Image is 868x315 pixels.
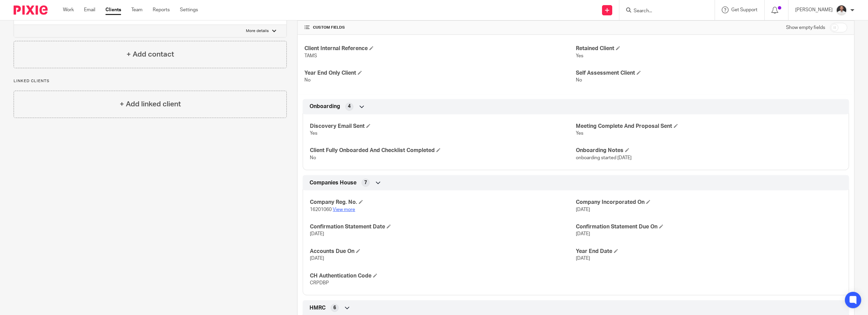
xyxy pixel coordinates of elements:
[63,6,74,13] a: Work
[14,5,48,15] img: Pixie
[310,248,576,255] h4: Accounts Due On
[576,155,632,160] span: onboarding started [DATE]
[105,6,121,13] a: Clients
[786,24,825,31] label: Show empty fields
[348,103,351,110] span: 4
[333,207,355,212] a: View more
[310,147,576,154] h4: Client Fully Onboarded And Checklist Completed
[304,45,576,52] h4: Client Internal Reference
[576,70,847,77] h4: Self Assessment Client
[576,54,583,58] span: Yes
[836,5,847,16] img: dom%20slack.jpg
[304,54,317,58] span: TAMS
[120,99,181,109] h4: + Add linked client
[246,28,269,34] p: More details
[310,281,329,285] span: CRPDBP
[576,78,582,82] span: No
[576,231,590,236] span: [DATE]
[310,304,325,312] span: HMRC
[310,223,576,230] h4: Confirmation Statement Date
[576,131,583,136] span: Yes
[310,231,324,236] span: [DATE]
[576,207,590,212] span: [DATE]
[180,6,198,13] a: Settings
[576,45,847,52] h4: Retained Client
[310,123,576,130] h4: Discovery Email Sent
[304,78,311,82] span: No
[84,6,95,13] a: Email
[310,272,576,280] h4: CH Authentication Code
[310,256,324,261] span: [DATE]
[576,248,842,255] h4: Year End Date
[310,179,356,186] span: Companies House
[576,256,590,261] span: [DATE]
[795,6,833,13] p: [PERSON_NAME]
[731,7,757,12] span: Get Support
[333,304,336,311] span: 6
[633,8,694,14] input: Search
[576,123,842,130] h4: Meeting Complete And Proposal Sent
[304,25,576,30] h4: CUSTOM FIELDS
[310,207,332,212] span: 16201060
[310,131,317,136] span: Yes
[14,78,287,84] p: Linked clients
[131,6,143,13] a: Team
[153,6,170,13] a: Reports
[576,223,842,230] h4: Confirmation Statement Due On
[576,147,842,154] h4: Onboarding Notes
[310,103,340,110] span: Onboarding
[310,155,316,160] span: No
[304,70,576,77] h4: Year End Only Client
[364,179,367,186] span: 7
[127,49,174,60] h4: + Add contact
[310,199,576,206] h4: Company Reg. No.
[576,199,842,206] h4: Company Incorporated On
